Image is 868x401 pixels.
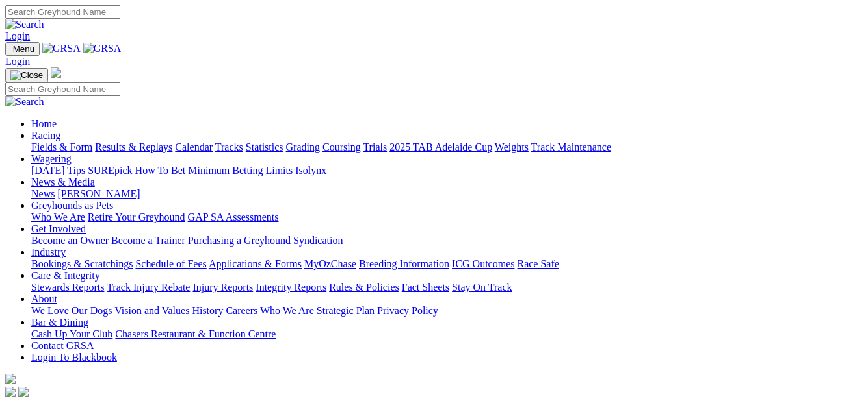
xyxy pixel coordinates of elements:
[42,43,81,55] img: GRSA
[5,30,30,42] a: Login
[31,317,88,328] a: Bar & Dining
[31,141,863,153] div: Racing
[256,282,326,293] a: Integrity Reports
[31,118,57,129] a: Home
[31,188,863,200] div: News & Media
[31,235,863,247] div: Get Involved
[5,19,44,30] img: Search
[260,305,314,316] a: Who We Are
[402,282,449,293] a: Fact Sheets
[95,141,172,152] a: Results & Replays
[31,258,863,270] div: Industry
[31,258,133,269] a: Bookings & Scratchings
[188,212,279,223] a: GAP SA Assessments
[31,200,113,211] a: Greyhounds as Pets
[5,374,16,384] img: logo-grsa-white.png
[31,165,85,176] a: [DATE] Tips
[317,305,375,316] a: Strategic Plan
[107,282,190,293] a: Track Injury Rebate
[359,258,449,269] a: Breeding Information
[31,247,66,258] a: Industry
[135,258,206,269] a: Schedule of Fees
[31,212,85,223] a: Who We Are
[31,340,94,351] a: Contact GRSA
[209,258,302,269] a: Applications & Forms
[18,387,29,397] img: twitter.svg
[295,165,326,176] a: Isolynx
[31,282,104,293] a: Stewards Reports
[88,165,132,176] a: SUREpick
[88,212,185,223] a: Retire Your Greyhound
[304,258,356,269] a: MyOzChase
[175,141,213,152] a: Calendar
[31,305,863,317] div: About
[115,328,276,339] a: Chasers Restaurant & Function Centre
[452,282,512,293] a: Stay On Track
[452,258,514,269] a: ICG Outcomes
[114,305,189,316] a: Vision and Values
[495,141,529,152] a: Weights
[31,223,86,234] a: Get Involved
[215,141,243,152] a: Tracks
[286,141,320,152] a: Grading
[31,176,95,188] a: News & Media
[5,68,48,82] button: Toggle navigation
[5,96,44,108] img: Search
[57,188,140,199] a: [PERSON_NAME]
[226,305,257,316] a: Careers
[377,305,438,316] a: Privacy Policy
[531,141,611,152] a: Track Maintenance
[31,165,863,176] div: Wagering
[31,293,57,304] a: About
[192,305,223,316] a: History
[31,270,100,281] a: Care & Integrity
[188,165,293,176] a: Minimum Betting Limits
[363,141,387,152] a: Trials
[51,67,61,78] img: logo-grsa-white.png
[31,130,60,141] a: Racing
[31,235,109,246] a: Become an Owner
[31,305,112,316] a: We Love Our Dogs
[31,328,112,339] a: Cash Up Your Club
[5,5,120,19] input: Search
[31,188,55,199] a: News
[5,82,120,96] input: Search
[329,282,399,293] a: Rules & Policies
[192,282,253,293] a: Injury Reports
[322,141,361,152] a: Coursing
[389,141,492,152] a: 2025 TAB Adelaide Cup
[31,153,72,164] a: Wagering
[293,235,343,246] a: Syndication
[31,282,863,293] div: Care & Integrity
[135,165,186,176] a: How To Bet
[31,328,863,340] div: Bar & Dining
[246,141,283,152] a: Statistics
[517,258,559,269] a: Race Safe
[83,43,122,55] img: GRSA
[5,56,30,67] a: Login
[5,42,40,56] button: Toggle navigation
[13,44,34,54] span: Menu
[5,387,16,397] img: facebook.svg
[31,352,117,363] a: Login To Blackbook
[31,212,863,223] div: Greyhounds as Pets
[111,235,185,246] a: Become a Trainer
[188,235,291,246] a: Purchasing a Greyhound
[31,141,92,152] a: Fields & Form
[10,70,43,80] img: Close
